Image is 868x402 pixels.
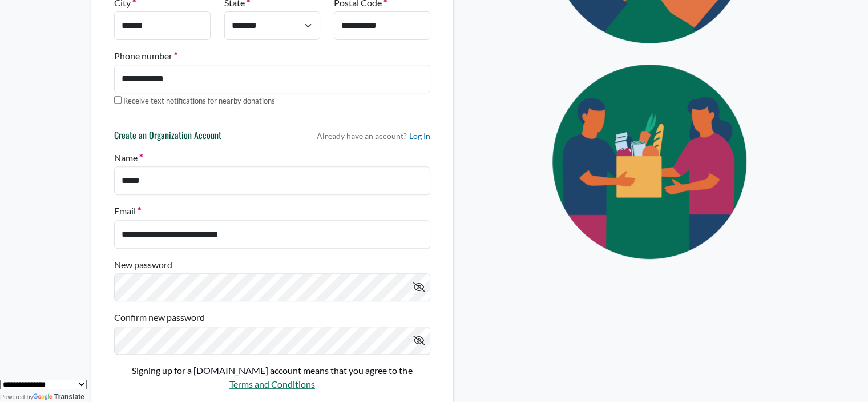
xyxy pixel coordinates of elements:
[114,204,141,218] label: Email
[526,54,777,269] img: Eye Icon
[123,95,275,107] label: Receive text notifications for nearby donations
[317,130,430,142] p: Already have an account?
[114,130,221,146] h6: Create an Organization Account
[114,311,205,324] label: Confirm new password
[33,393,54,401] img: Google Translate
[33,393,84,401] a: Translate
[114,49,177,63] label: Phone number
[114,151,143,165] label: Name
[114,364,430,377] p: Signing up for a [DOMAIN_NAME] account means that you agree to the
[409,130,430,142] a: Log In
[114,258,172,272] label: New password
